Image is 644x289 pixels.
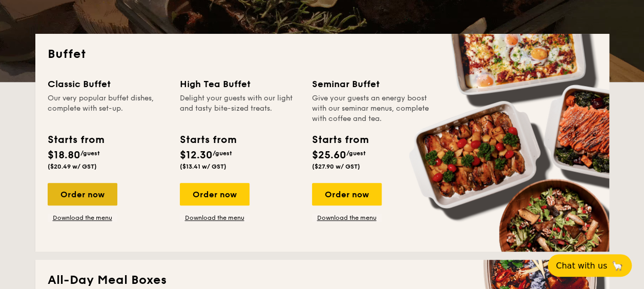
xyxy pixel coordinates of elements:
div: Starts from [312,132,368,148]
div: Starts from [48,132,103,148]
span: ($27.90 w/ GST) [312,163,360,170]
span: $25.60 [312,149,346,161]
a: Download the menu [48,214,117,222]
div: Order now [180,183,250,205]
div: Our very popular buffet dishes, complete with set-up. [48,93,168,124]
div: Delight your guests with our light and tasty bite-sized treats. [180,93,300,124]
h2: Buffet [48,46,597,63]
a: Download the menu [312,214,382,222]
span: ($20.49 w/ GST) [48,163,97,170]
div: Classic Buffet [48,77,168,91]
span: Chat with us [556,261,607,271]
span: ($13.41 w/ GST) [180,163,226,170]
span: /guest [346,150,366,157]
span: /guest [80,150,100,157]
div: Give your guests an energy boost with our seminar menus, complete with coffee and tea. [312,93,432,124]
span: 🦙 [611,260,624,272]
div: Order now [48,183,117,205]
button: Chat with us🦙 [548,254,632,277]
div: Seminar Buffet [312,77,432,91]
a: Download the menu [180,214,250,222]
div: High Tea Buffet [180,77,300,91]
span: $18.80 [48,149,80,161]
span: /guest [213,150,232,157]
h2: All-Day Meal Boxes [48,272,597,288]
div: Order now [312,183,382,205]
div: Starts from [180,132,236,148]
span: $12.30 [180,149,213,161]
